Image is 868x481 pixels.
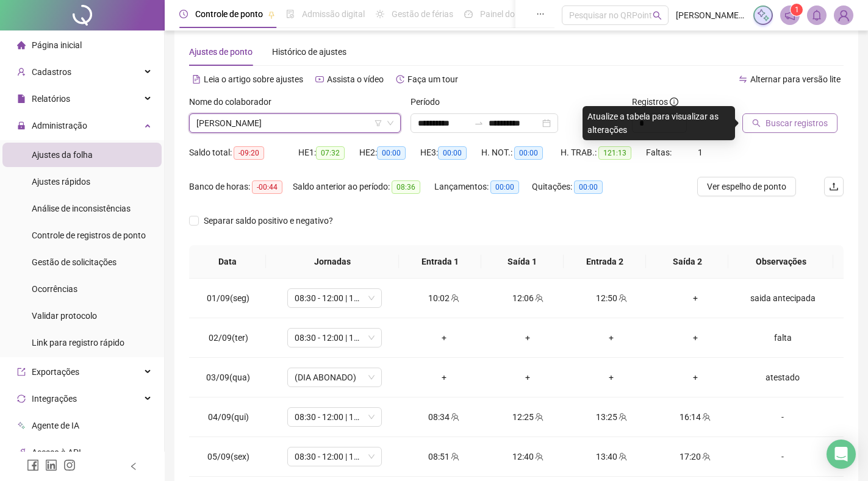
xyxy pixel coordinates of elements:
span: user-add [17,68,26,76]
div: + [412,371,476,384]
span: Exportações [32,367,79,377]
div: + [663,291,727,305]
span: sun [376,10,384,18]
span: Faça um tour [407,74,458,84]
span: team [450,452,459,461]
div: Quitações: [532,180,617,194]
span: 01/09(seg) [207,293,249,303]
div: 12:40 [495,450,559,463]
span: 1 [795,5,799,14]
th: Saída 2 [646,245,728,279]
span: Ajustes rápidos [32,177,90,187]
span: file-text [192,75,201,84]
span: to [474,118,484,128]
img: 89514 [834,6,853,24]
div: 12:50 [579,291,644,305]
span: youtube [315,75,324,84]
span: pushpin [268,11,275,18]
sup: 1 [791,4,803,16]
div: H. TRAB.: [561,146,646,160]
div: 08:34 [412,410,476,424]
span: 04/09(qui) [208,412,249,422]
span: -09:20 [234,146,264,160]
span: file [17,94,26,103]
div: Saldo anterior ao período: [293,180,434,194]
div: Open Intercom Messenger [827,440,856,469]
div: Banco de horas: [189,180,293,194]
span: Leia o artigo sobre ajustes [204,74,303,84]
span: 00:00 [514,146,543,160]
img: sparkle-icon.fc2bf0ac1784a2077858766a79e2daf3.svg [756,9,770,22]
span: 03/09(qua) [206,372,250,382]
div: + [412,331,476,344]
span: team [617,413,627,421]
div: - [747,410,819,424]
button: Buscar registros [742,113,838,133]
div: HE 2: [359,146,420,160]
div: H. NOT.: [481,146,561,160]
span: file-done [286,10,295,18]
span: Acesso à API [32,447,81,457]
div: 13:25 [579,410,644,424]
span: 00:00 [438,146,467,160]
span: team [617,452,627,461]
th: Entrada 2 [564,245,646,279]
span: swap [739,75,747,84]
span: MAGNO CAMPOS DE OLIVEIRA [196,114,393,132]
th: Entrada 1 [399,245,481,279]
span: Gestão de solicitações [32,257,117,267]
span: instagram [63,459,76,471]
span: search [752,119,761,127]
span: team [450,294,459,302]
span: swap-right [474,118,484,128]
div: HE 3: [420,146,481,160]
span: home [17,41,26,49]
span: Ajustes de ponto [189,47,253,57]
div: atestado [747,371,819,384]
span: 07:32 [316,146,345,160]
div: 10:02 [412,291,476,305]
span: (DIA ABONADO) [295,368,375,387]
div: + [579,371,644,384]
span: Relatórios [32,94,70,104]
div: Atualize a tabela para visualizar as alterações [583,106,735,140]
span: 00:00 [574,180,603,194]
span: team [701,452,711,461]
th: Data [189,245,266,279]
span: info-circle [670,98,678,106]
span: team [534,413,543,421]
span: linkedin [45,459,57,471]
span: Admissão digital [302,9,365,19]
span: lock [17,121,26,130]
div: saida antecipada [747,291,819,305]
button: Ver espelho de ponto [697,177,796,196]
span: 121:13 [598,146,631,160]
div: HE 1: [298,146,359,160]
span: notification [784,10,795,21]
span: 08:30 - 12:00 | 13:00 - 16:30 [295,289,375,307]
span: team [534,452,543,461]
span: Faltas: [646,148,673,157]
span: bell [811,10,822,21]
span: Link para registro rápido [32,338,124,347]
span: 00:00 [377,146,406,160]
span: left [129,462,138,471]
div: + [495,371,559,384]
div: falta [747,331,819,344]
div: + [663,331,727,344]
div: + [663,371,727,384]
div: + [495,331,559,344]
span: Controle de registros de ponto [32,230,146,240]
div: 08:51 [412,450,476,463]
div: 17:20 [663,450,727,463]
span: export [17,368,26,376]
span: Ocorrências [32,284,77,294]
span: api [17,448,26,457]
span: Histórico de ajustes [272,47,346,57]
span: 08:30 - 12:00 | 13:00 - 16:30 [295,447,375,466]
span: Página inicial [32,40,82,50]
span: clock-circle [179,10,188,18]
span: Ajustes da folha [32,150,93,160]
span: Gestão de férias [392,9,453,19]
span: Buscar registros [766,116,828,130]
